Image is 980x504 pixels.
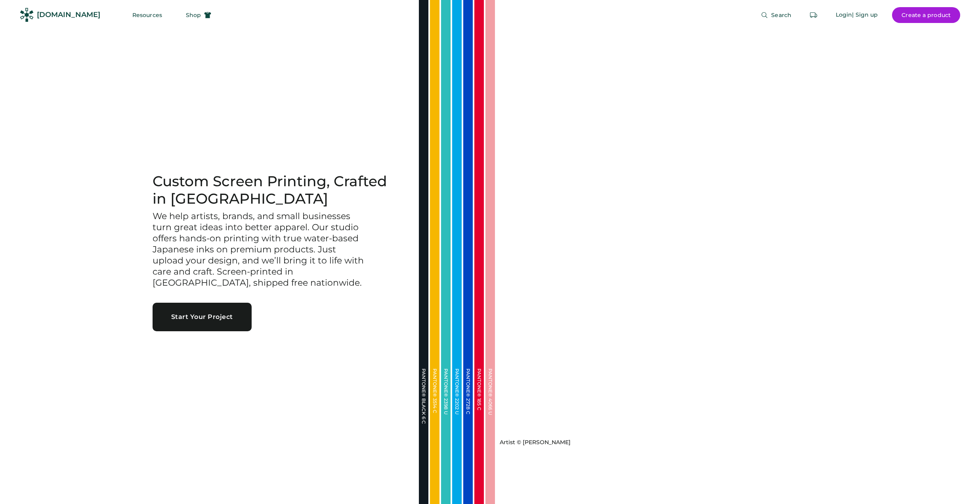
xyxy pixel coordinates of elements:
button: Create a product [892,7,960,23]
h3: We help artists, brands, and small businesses turn great ideas into better apparel. Our studio of... [153,211,367,288]
button: Retrieve an order [806,7,821,23]
button: Resources [123,7,172,23]
div: PANTONE® 4066 U [488,368,493,448]
h1: Custom Screen Printing, Crafted in [GEOGRAPHIC_DATA] [153,173,400,208]
div: Artist © [PERSON_NAME] [500,439,571,447]
div: | Sign up [852,11,878,19]
button: Shop [176,7,221,23]
div: [DOMAIN_NAME] [37,10,100,20]
div: PANTONE® BLACK 6 C [421,368,426,448]
div: Login [836,11,852,19]
div: PANTONE® 2398 U [443,368,448,448]
div: PANTONE® 3514 C [432,368,437,448]
span: Search [771,12,791,18]
a: Artist © [PERSON_NAME] [497,435,571,447]
button: Search [751,7,801,23]
div: PANTONE® 2728 C [466,368,470,448]
div: PANTONE® 185 C [477,368,481,448]
button: Start Your Project [153,303,252,331]
span: Shop [186,12,201,18]
div: PANTONE® 2202 U [455,368,459,448]
img: Rendered Logo - Screens [20,8,34,22]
